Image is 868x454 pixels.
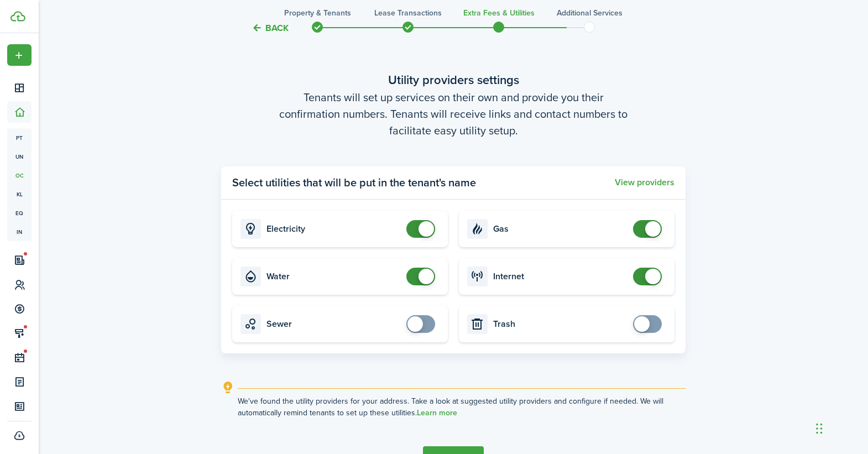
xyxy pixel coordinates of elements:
i: outline [221,381,235,394]
h3: Extra fees & Utilities [463,7,535,19]
h3: Lease Transactions [374,7,442,19]
explanation-description: We've found the utility providers for your address. Take a look at suggested utility providers an... [238,395,686,419]
button: Open menu [7,44,32,66]
img: TenantCloud [11,11,25,22]
panel-main-title: Select utilities that will be put in the tenant's name [232,174,476,191]
card-title: Sewer [266,319,401,329]
a: Learn more [417,409,457,418]
iframe: Chat Widget [813,401,868,454]
wizard-step-header-description: Tenants will set up services on their own and provide you their confirmation numbers. Tenants wil... [221,89,686,139]
card-title: Electricity [266,224,401,234]
card-title: Internet [493,272,628,281]
button: Back [252,22,289,34]
button: View providers [615,178,674,187]
card-title: Water [266,272,401,281]
a: in [7,222,32,241]
h3: Property & Tenants [284,7,351,19]
h3: Additional Services [557,7,623,19]
a: un [7,147,32,166]
a: pt [7,128,32,147]
a: eq [7,203,32,222]
wizard-step-header-title: Utility providers settings [221,71,686,89]
card-title: Gas [493,224,628,234]
a: oc [7,166,32,185]
div: Drag [816,412,823,445]
a: kl [7,185,32,203]
card-title: Trash [493,319,628,329]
